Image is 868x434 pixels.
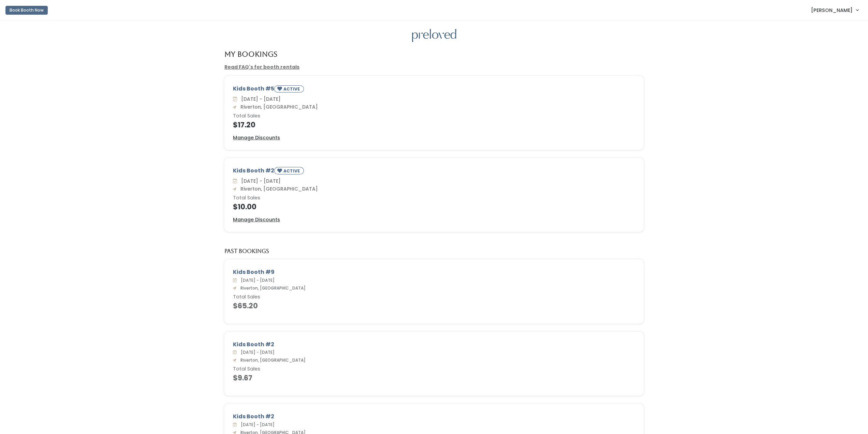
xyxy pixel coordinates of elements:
[5,6,48,15] button: Book Booth Now
[233,216,280,223] a: Manage Discounts
[233,85,635,95] div: Kids Booth #5
[224,50,277,58] h4: My Bookings
[238,178,281,184] span: [DATE] - [DATE]
[233,302,635,310] h4: $65.20
[804,3,865,17] a: [PERSON_NAME]
[233,195,635,201] h6: Total Sales
[238,285,306,291] span: Riverton, [GEOGRAPHIC_DATA]
[233,268,635,276] div: Kids Booth #9
[233,340,635,349] div: Kids Booth #2
[224,64,299,70] a: Read FAQ's for booth rentals
[283,86,301,92] small: ACTIVE
[238,96,281,102] span: [DATE] - [DATE]
[283,168,301,174] small: ACTIVE
[233,113,635,119] h6: Total Sales
[811,6,853,14] span: [PERSON_NAME]
[412,29,456,42] img: preloved logo
[233,294,635,300] h6: Total Sales
[238,349,275,355] span: [DATE] - [DATE]
[233,374,635,382] h4: $9.67
[238,185,318,192] span: Riverton, [GEOGRAPHIC_DATA]
[233,412,635,421] div: Kids Booth #2
[233,366,635,372] h6: Total Sales
[238,103,318,110] span: Riverton, [GEOGRAPHIC_DATA]
[233,203,635,211] h4: $10.00
[233,167,635,177] div: Kids Booth #2
[233,134,280,141] a: Manage Discounts
[233,121,635,129] h4: $17.20
[238,277,275,283] span: [DATE] - [DATE]
[238,357,306,363] span: Riverton, [GEOGRAPHIC_DATA]
[224,248,269,254] h5: Past Bookings
[238,422,275,428] span: [DATE] - [DATE]
[5,3,48,18] a: Book Booth Now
